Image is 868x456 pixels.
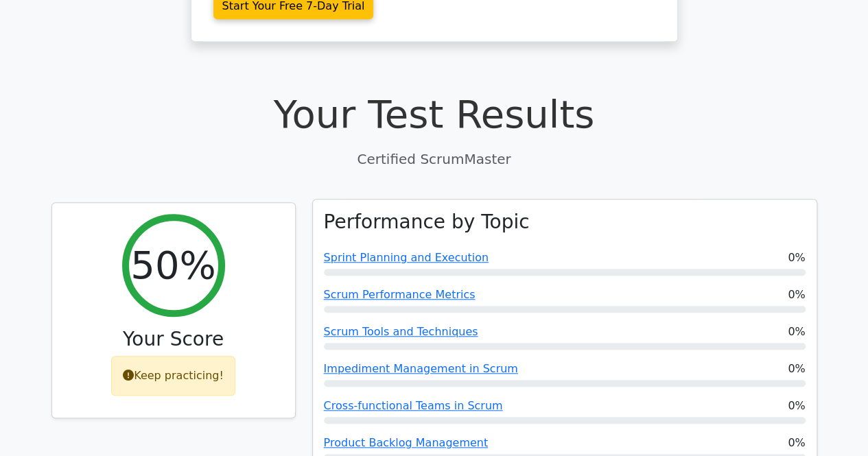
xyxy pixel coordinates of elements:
[324,362,518,375] a: Impediment Management in Scrum
[788,250,805,266] span: 0%
[324,211,530,234] h3: Performance by Topic
[788,435,805,451] span: 0%
[51,91,817,137] h1: Your Test Results
[324,251,489,264] a: Sprint Planning and Execution
[324,436,489,449] a: Product Backlog Management
[63,328,284,351] h3: Your Score
[130,242,215,288] h2: 50%
[324,288,476,301] a: Scrum Performance Metrics
[788,287,805,303] span: 0%
[111,356,235,396] div: Keep practicing!
[51,149,817,169] p: Certified ScrumMaster
[788,324,805,340] span: 0%
[788,398,805,414] span: 0%
[788,361,805,377] span: 0%
[324,399,503,412] a: Cross-functional Teams in Scrum
[324,325,478,338] a: Scrum Tools and Techniques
